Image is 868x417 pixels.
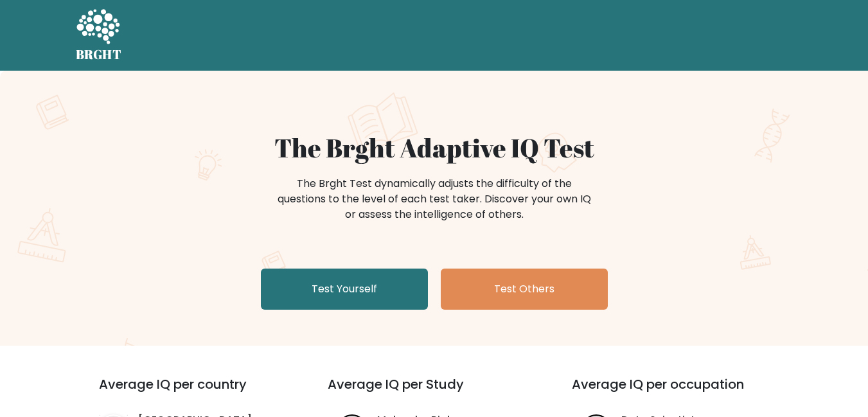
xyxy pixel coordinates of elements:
[76,47,122,62] h5: BRGHT
[76,5,122,66] a: BRGHT
[328,377,541,407] h3: Average IQ per Study
[99,377,281,407] h3: Average IQ per country
[441,269,608,310] a: Test Others
[274,176,595,222] div: The Brght Test dynamically adjusts the difficulty of the questions to the level of each test take...
[572,377,785,407] h3: Average IQ per occupation
[121,132,748,163] h1: The Brght Adaptive IQ Test
[261,269,428,310] a: Test Yourself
